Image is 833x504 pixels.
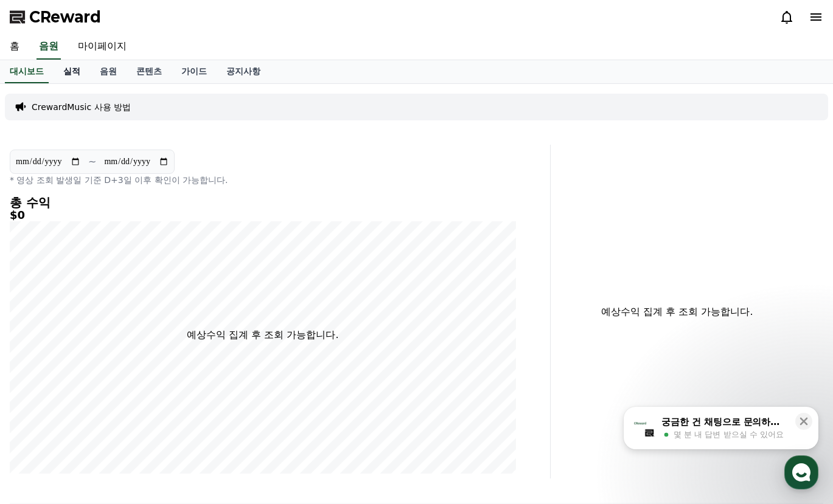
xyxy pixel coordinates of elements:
[90,60,127,83] a: 음원
[187,328,338,342] p: 예상수익 집계 후 조회 가능합니다.
[188,404,203,413] span: 설정
[88,154,96,169] p: ~
[68,34,136,60] a: 마이페이지
[560,305,794,319] p: 예상수익 집계 후 조회 가능합니다.
[172,60,217,83] a: 가이드
[80,385,157,416] a: 대화
[5,60,49,83] a: 대시보드
[10,7,101,27] a: CReward
[10,196,516,209] h4: 총 수익
[157,385,234,416] a: 설정
[32,101,131,113] a: CrewardMusic 사용 방법
[111,404,126,414] span: 대화
[10,209,516,221] h5: $0
[54,60,90,83] a: 실적
[38,404,46,413] span: 홈
[127,60,172,83] a: 콘텐츠
[37,34,61,60] a: 음원
[10,174,516,186] p: * 영상 조회 발생일 기준 D+3일 이후 확인이 가능합니다.
[29,7,101,27] span: CReward
[4,385,80,416] a: 홈
[217,60,270,83] a: 공지사항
